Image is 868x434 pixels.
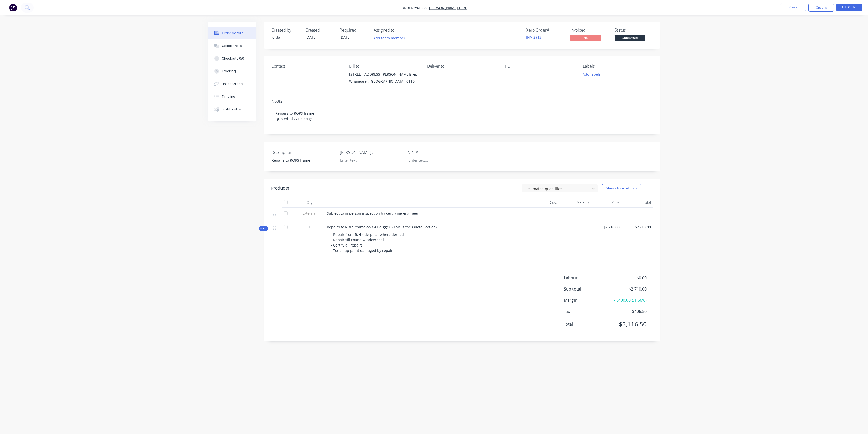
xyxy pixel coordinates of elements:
[340,35,351,40] span: [DATE]
[615,35,645,42] button: Submitted
[408,149,472,155] label: VIN #
[222,69,236,74] div: Tracking
[271,185,289,191] div: Products
[609,308,646,314] span: $406.50
[781,4,806,11] button: Close
[570,35,601,41] span: No
[208,78,256,90] button: Linked Orders
[222,44,242,48] div: Collaborate
[260,227,267,230] span: Kit
[340,28,367,33] div: Required
[580,71,604,78] button: Add labels
[271,106,653,126] div: Repairs to ROPS frame Quoted - $2710.00+gst
[583,64,653,69] div: Labels
[526,35,541,40] a: INV-2913
[609,286,646,292] span: $2,710.00
[208,90,256,103] button: Timeline
[564,275,609,281] span: Labour
[374,35,408,41] button: Add team member
[259,226,268,231] button: Kit
[564,308,609,314] span: Tax
[505,64,575,69] div: PO
[624,224,651,230] span: $2,710.00
[327,211,418,216] span: Subject to in person inspection by certifying engineer
[564,297,609,303] span: Margin
[331,232,405,253] span: - Repair front R/H side pillar where dented - Repair sill round window seal - Certify all repairs...
[222,107,241,112] div: Profitability
[222,94,235,99] div: Timeline
[528,197,560,208] div: Cost
[615,28,653,33] div: Status
[222,82,244,86] div: Linked Orders
[327,225,437,229] span: Repairs to ROPS frame on CAT digger (This is the Quote Portion)
[401,5,429,10] span: Order #41563 -
[208,27,256,39] button: Order details
[349,78,419,85] div: Whangarei, [GEOGRAPHIC_DATA], 0110
[271,64,341,69] div: Contact
[208,52,256,65] button: Checklists 0/0
[349,71,419,87] div: [STREET_ADDRESS][PERSON_NAME]?rei,Whangarei, [GEOGRAPHIC_DATA], 0110
[271,28,299,33] div: Created by
[526,28,564,33] div: Xero Order #
[615,35,645,41] span: Submitted
[222,31,243,35] div: Order details
[564,321,609,327] span: Total
[609,275,646,281] span: $0.00
[296,211,323,216] span: External
[305,28,333,33] div: Created
[371,35,408,41] button: Add team member
[271,35,299,40] div: Jordan
[349,71,419,78] div: [STREET_ADDRESS][PERSON_NAME]?rei,
[268,156,331,164] div: Repairs to ROPS frame
[271,149,335,155] label: Description
[222,56,244,61] div: Checklists 0/0
[294,197,325,208] div: Qty
[570,28,609,33] div: Invoiced
[593,224,620,230] span: $2,710.00
[559,197,591,208] div: Markup
[271,99,653,104] div: Notes
[427,64,497,69] div: Deliver to
[374,28,424,33] div: Assigned to
[564,286,609,292] span: Sub total
[340,149,403,155] label: [PERSON_NAME]#
[609,320,646,329] span: $3,116.50
[208,39,256,52] button: Collaborate
[609,297,646,303] span: $1,400.00 ( 51.66 %)
[808,4,834,12] button: Options
[208,65,256,78] button: Tracking
[602,184,641,192] button: Show / Hide columns
[208,103,256,116] button: Profitability
[308,224,311,230] span: 1
[622,197,653,208] div: Total
[429,5,467,10] a: [PERSON_NAME] Hire
[349,64,419,69] div: Bill to
[591,197,622,208] div: Price
[9,4,17,11] img: Factory
[836,4,862,11] button: Edit Order
[305,35,317,40] span: [DATE]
